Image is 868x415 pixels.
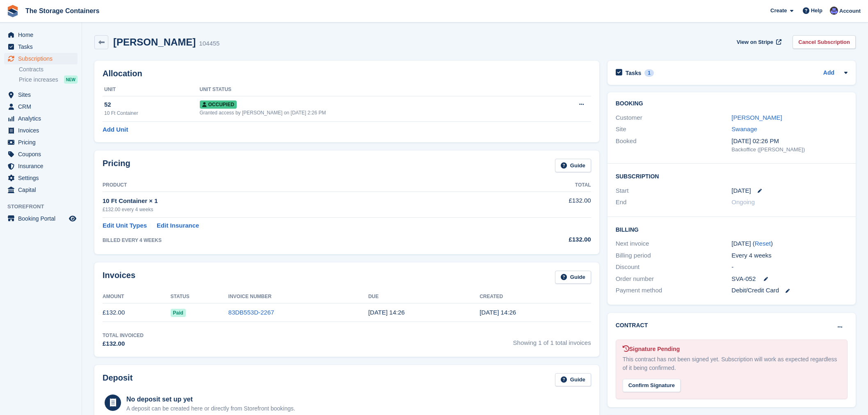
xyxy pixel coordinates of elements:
[64,75,78,84] div: NEW
[731,125,757,132] a: Swanage
[731,137,847,146] div: [DATE] 02:26 PM
[19,66,78,73] a: Contracts
[68,214,78,223] a: Preview store
[18,29,67,41] span: Home
[104,109,200,117] div: 10 Ft Container
[103,206,500,213] div: £132.00 every 4 weeks
[22,4,103,18] a: The Storage Containers
[103,196,500,206] div: 10 Ft Container × 1
[555,159,591,172] a: Guide
[4,160,78,172] a: menu
[103,332,144,339] div: Total Invoiced
[18,53,67,64] span: Subscriptions
[18,101,67,112] span: CRM
[500,179,591,192] th: Total
[500,235,591,244] div: £132.00
[733,35,783,49] a: View on Stripe
[4,213,78,224] a: menu
[18,184,67,196] span: Capital
[500,192,591,217] td: £132.00
[18,113,67,124] span: Analytics
[616,186,732,196] div: Start
[4,41,78,52] a: menu
[103,373,132,387] h2: Deposit
[228,290,368,303] th: Invoice Number
[4,113,78,124] a: menu
[113,36,196,48] h2: [PERSON_NAME]
[126,404,295,413] p: A deposit can be created here or directly from Storefront bookings.
[18,148,67,160] span: Coupons
[368,309,405,316] time: 2025-08-30 13:26:12 UTC
[7,203,82,211] span: Storefront
[480,309,516,316] time: 2025-08-29 13:26:12 UTC
[626,69,642,77] h2: Tasks
[103,83,200,96] th: Unit
[228,309,274,316] a: 83DB553D-2267
[171,290,228,303] th: Status
[731,274,756,284] span: SVA-052
[644,69,654,77] div: 1
[18,125,67,136] span: Invoices
[616,137,732,154] div: Booked
[103,237,500,244] div: BILLED EVERY 4 WEEKS
[19,75,78,84] a: Price increases NEW
[18,137,67,148] span: Pricing
[199,39,219,48] div: 104455
[103,339,144,349] div: £132.00
[623,379,681,392] div: Confirm Signature
[103,271,135,284] h2: Invoices
[171,309,186,317] span: Paid
[755,240,771,247] a: Reset
[4,172,78,184] a: menu
[4,184,78,196] a: menu
[4,101,78,112] a: menu
[616,239,732,249] div: Next invoice
[623,345,841,353] div: Signature Pending
[616,225,847,233] h2: Billing
[616,113,732,123] div: Customer
[616,262,732,272] div: Discount
[830,7,838,15] img: Dan Excell
[103,159,130,172] h2: Pricing
[839,7,861,15] span: Account
[157,221,199,230] a: Edit Insurance
[18,160,67,172] span: Insurance
[368,290,480,303] th: Due
[18,213,67,224] span: Booking Portal
[103,179,500,192] th: Product
[4,53,78,64] a: menu
[793,35,856,49] a: Cancel Subscription
[7,5,19,17] img: stora-icon-8386f47178a22dfd0bd8f6a31ec36ba5ce8667c1dd55bd0f319d3a0aa187defe.svg
[200,83,544,96] th: Unit Status
[616,172,847,180] h2: Subscription
[737,38,773,46] span: View on Stripe
[103,303,171,322] td: £132.00
[480,290,591,303] th: Created
[103,221,147,230] a: Edit Unit Types
[731,262,847,272] div: -
[731,186,751,196] time: 2025-08-29 00:00:00 UTC
[616,198,732,207] div: End
[555,271,591,284] a: Guide
[770,7,787,15] span: Create
[200,100,237,109] span: Occupied
[126,394,295,404] div: No deposit set up yet
[103,290,171,303] th: Amount
[731,146,847,154] div: Backoffice ([PERSON_NAME])
[616,251,732,260] div: Billing period
[623,377,681,384] a: Confirm Signature
[616,125,732,134] div: Site
[19,76,58,84] span: Price increases
[731,239,847,249] div: [DATE] ( )
[18,172,67,184] span: Settings
[200,109,544,116] div: Granted access by [PERSON_NAME] on [DATE] 2:26 PM
[104,100,200,109] div: 52
[616,321,648,330] h2: Contract
[731,251,847,260] div: Every 4 weeks
[731,198,755,205] span: Ongoing
[731,114,782,121] a: [PERSON_NAME]
[513,332,591,349] span: Showing 1 of 1 total invoices
[616,286,732,295] div: Payment method
[103,69,591,78] h2: Allocation
[18,89,67,100] span: Sites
